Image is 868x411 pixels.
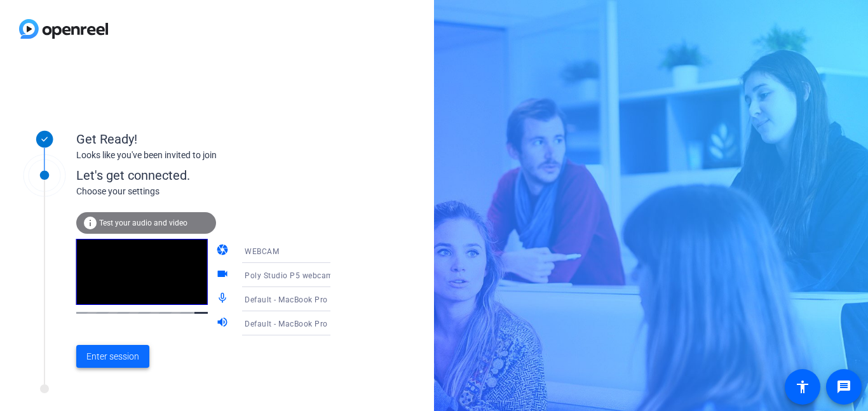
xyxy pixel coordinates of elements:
[795,379,810,394] mat-icon: accessibility
[216,267,231,283] mat-icon: videocam
[245,270,382,280] span: Poly Studio P5 webcam (095d:9296)
[83,215,98,231] mat-icon: info
[76,166,356,185] div: Let's get connected.
[76,345,149,368] button: Enter session
[99,219,187,227] span: Test your audio and video
[76,185,356,198] div: Choose your settings
[86,350,139,363] span: Enter session
[216,292,231,307] mat-icon: mic_none
[216,316,231,331] mat-icon: volume_up
[76,149,330,162] div: Looks like you've been invited to join
[76,130,330,149] div: Get Ready!
[245,318,398,328] span: Default - MacBook Pro Speakers (Built-in)
[245,294,408,304] span: Default - MacBook Pro Microphone (Built-in)
[836,379,851,394] mat-icon: message
[245,247,279,256] span: WEBCAM
[216,243,231,259] mat-icon: camera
